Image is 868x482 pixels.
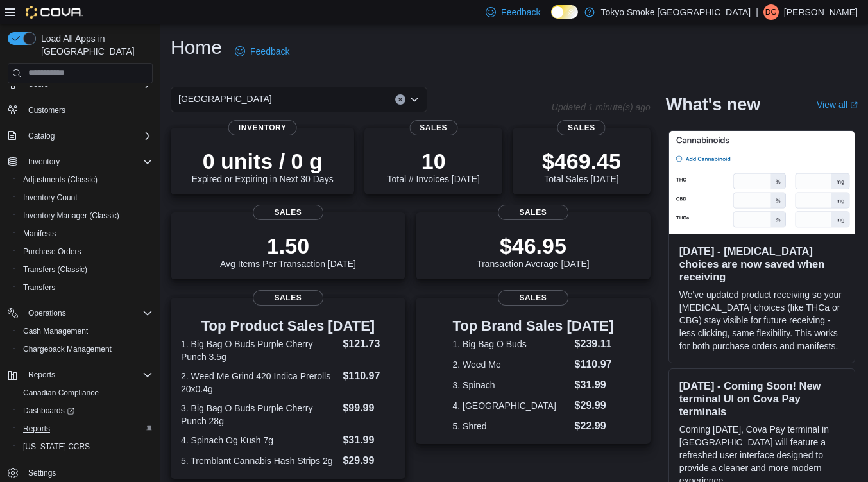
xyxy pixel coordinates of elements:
dd: $29.99 [575,398,614,413]
p: Updated 1 minute(s) ago [552,102,651,112]
span: Sales [557,120,606,135]
a: Reports [18,421,55,436]
span: Feedback [501,6,540,19]
span: Washington CCRS [18,439,153,454]
div: Damien Geehan-Hearn [763,4,779,20]
a: Cash Management [18,323,93,339]
span: Manifests [18,226,153,241]
span: Chargeback Management [23,344,112,354]
dt: 3. Big Bag O Buds Purple Cherry Punch 28g [181,402,337,427]
span: Purchase Orders [23,246,81,257]
button: Adjustments (Classic) [13,171,158,189]
a: Transfers (Classic) [18,262,92,277]
span: Cash Management [18,323,153,339]
p: $46.95 [477,233,590,259]
span: Canadian Compliance [23,388,99,398]
button: Transfers (Classic) [13,261,158,279]
span: Customers [28,105,65,116]
a: Chargeback Management [18,341,117,357]
p: | [756,4,758,20]
span: Customers [23,102,153,118]
button: Catalog [3,127,158,145]
button: Inventory [3,153,158,171]
h3: Top Brand Sales [DATE] [453,318,614,334]
dd: $29.99 [343,453,395,469]
span: Settings [23,465,153,481]
button: Manifests [13,225,158,243]
button: Reports [3,366,158,384]
span: Sales [498,290,568,306]
div: Avg Items Per Transaction [DATE] [220,233,356,269]
img: Cova [26,6,83,19]
svg: External link [850,101,858,109]
button: [US_STATE] CCRS [13,438,158,456]
button: Reports [13,420,158,438]
button: Purchase Orders [13,243,158,261]
span: Dashboards [18,403,153,418]
span: Operations [23,306,153,321]
p: 1.50 [220,233,356,259]
dd: $22.99 [575,418,614,434]
h2: What's new [666,94,760,115]
a: Settings [23,465,61,481]
span: Operations [28,308,66,318]
button: Operations [3,304,158,322]
span: Sales [498,205,568,220]
a: Inventory Count [18,190,83,205]
button: Transfers [13,279,158,297]
span: [GEOGRAPHIC_DATA] [178,91,272,107]
dt: 1. Big Bag O Buds Purple Cherry Punch 3.5g [181,338,337,363]
span: Adjustments (Classic) [18,172,153,187]
dd: $110.97 [343,368,395,384]
dt: 4. [GEOGRAPHIC_DATA] [453,399,570,412]
span: Inventory Count [18,190,153,205]
button: Reports [23,367,60,383]
span: Sales [409,120,457,135]
span: Reports [28,370,55,380]
span: Feedback [250,45,289,58]
span: Load All Apps in [GEOGRAPHIC_DATA] [36,32,153,58]
dd: $99.99 [343,400,395,416]
div: Expired or Expiring in Next 30 Days [192,148,334,184]
div: Total # Invoices [DATE] [387,148,479,184]
span: Sales [253,290,323,306]
h1: Home [171,35,222,60]
span: Settings [28,468,56,478]
dd: $121.73 [343,336,395,352]
p: 0 units / 0 g [192,148,334,174]
button: Chargeback Management [13,340,158,358]
span: Inventory Manager (Classic) [23,211,119,221]
button: Inventory Manager (Classic) [13,207,158,225]
span: Inventory Manager (Classic) [18,208,153,223]
div: Transaction Average [DATE] [477,233,590,269]
p: [PERSON_NAME] [784,4,858,20]
button: Catalog [23,128,60,144]
p: We've updated product receiving so your [MEDICAL_DATA] choices (like THCa or CBG) stay visible fo... [679,288,844,352]
input: Dark Mode [551,5,578,19]
a: [US_STATE] CCRS [18,439,95,454]
a: Manifests [18,226,61,241]
p: $469.45 [542,148,621,174]
dt: 5. Tremblant Cannabis Hash Strips 2g [181,454,337,467]
dt: 2. Weed Me [453,358,570,371]
dd: $31.99 [343,433,395,448]
span: Catalog [23,128,153,144]
h3: Top Product Sales [DATE] [181,318,395,334]
dt: 4. Spinach Og Kush 7g [181,434,337,447]
span: Reports [23,424,50,434]
a: Dashboards [18,403,80,418]
dd: $110.97 [575,357,614,372]
span: Cash Management [23,326,88,336]
span: Manifests [23,228,56,239]
a: Dashboards [13,402,158,420]
a: Feedback [230,39,294,64]
a: Purchase Orders [18,244,87,259]
span: Inventory Count [23,193,78,203]
span: Reports [23,367,153,383]
h3: [DATE] - [MEDICAL_DATA] choices are now saved when receiving [679,245,844,283]
a: Canadian Compliance [18,385,104,400]
p: Tokyo Smoke [GEOGRAPHIC_DATA] [601,4,751,20]
span: Sales [253,205,323,220]
span: Transfers [18,280,153,295]
button: Open list of options [409,94,420,105]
